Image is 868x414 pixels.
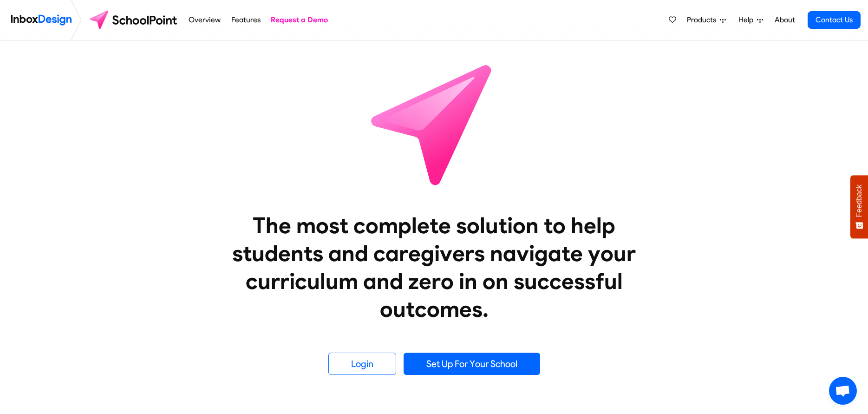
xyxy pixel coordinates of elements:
a: About [772,11,797,29]
a: Request a Demo [268,11,331,29]
a: Features [228,11,263,29]
a: Contact Us [808,11,861,29]
a: Products [683,11,730,29]
a: Login [328,353,396,375]
a: Overview [186,11,223,29]
span: Feedback [855,184,863,217]
span: Help [738,14,757,26]
img: schoolpoint logo [85,9,183,31]
a: Help [735,11,767,29]
span: Products [687,14,720,26]
heading: The most complete solution to help students and caregivers navigate your curriculum and zero in o... [214,211,655,323]
a: Open chat [829,377,857,405]
button: Feedback - Show survey [850,175,868,238]
a: Set Up For Your School [404,353,540,375]
img: icon_schoolpoint.svg [351,40,518,208]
